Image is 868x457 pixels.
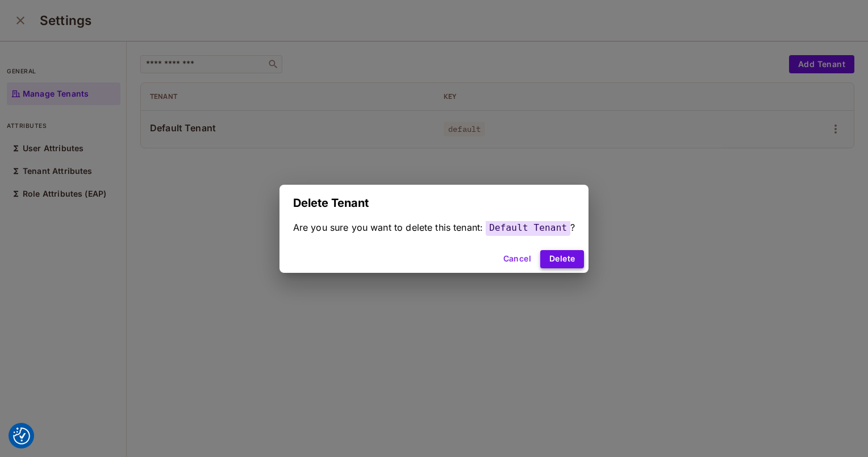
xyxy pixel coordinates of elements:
button: Cancel [499,250,536,268]
button: Delete [540,250,584,268]
span: Are you sure you want to delete this tenant: [293,222,483,233]
img: Revisit consent button [13,427,30,444]
h2: Delete Tenant [279,185,589,221]
button: Consent Preferences [13,427,30,444]
div: ? [293,221,575,234]
span: Default Tenant [486,219,570,236]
